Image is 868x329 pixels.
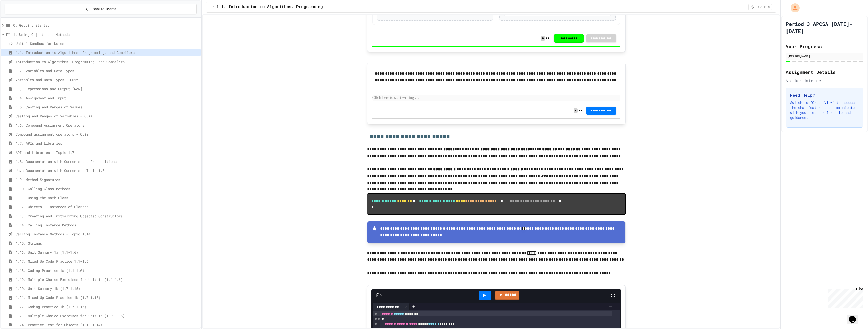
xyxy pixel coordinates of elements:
[16,241,199,246] span: 1.15. Strings
[787,54,862,58] div: [PERSON_NAME]
[2,2,35,32] div: Chat with us now!Close
[16,86,199,92] span: 1.3. Expressions and Output [New]
[16,150,199,155] span: API and Libraries - Topic 1.7
[785,2,801,14] div: My Account
[16,322,199,327] span: 1.24. Practice Test for Objects (1.12-1.14)
[756,5,764,9] span: 60
[16,313,199,318] span: 1.23. Multiple Choice Exercises for Unit 1b (1.9-1.15)
[212,5,214,9] span: /
[93,6,116,12] span: Back to Teams
[16,286,199,291] span: 1.20. Unit Summary 1b (1.7-1.15)
[16,132,199,137] span: Compound assignment operators - Quiz
[16,277,199,282] span: 1.19. Multiple Choice Exercises for Unit 1a (1.1-1.6)
[16,159,199,164] span: 1.8. Documentation with Comments and Preconditions
[786,69,863,76] h2: Assignment Details
[16,304,199,309] span: 1.22. Coding Practice 1b (1.7-1.15)
[16,231,199,237] span: Calling Instance Methods - Topic 1.14
[16,41,199,46] span: Unit 1 Sandbox for Notes
[16,250,199,255] span: 1.16. Unit Summary 1a (1.1-1.6)
[16,268,199,273] span: 1.18. Coding Practice 1a (1.1-1.6)
[16,104,199,110] span: 1.5. Casting and Ranges of Values
[16,95,199,101] span: 1.4. Assignment and Input
[16,68,199,73] span: 1.2. Variables and Data Types
[16,113,199,119] span: Casting and Ranges of variables - Quiz
[5,4,197,14] button: Back to Teams
[786,78,863,84] div: No due date set
[790,100,859,120] p: Switch to "Grade View" to access the chat feature and communicate with your teacher for help and ...
[16,177,199,182] span: 1.9. Method Signatures
[16,195,199,200] span: 1.11. Using the Math Class
[16,50,199,55] span: 1.1. Introduction to Algorithms, Programming, and Compilers
[16,222,199,228] span: 1.14. Calling Instance Methods
[13,23,199,28] span: 0: Getting Started
[216,4,359,10] span: 1.1. Introduction to Algorithms, Programming, and Compilers
[790,92,859,98] h3: Need Help?
[786,20,863,35] h1: Period 3 APCSA [DATE]-[DATE]
[13,32,199,37] span: 1. Using Objects and Methods
[786,43,863,50] h2: Your Progress
[16,77,199,82] span: Variables and Data Types - Quiz
[826,287,863,308] iframe: chat widget
[847,309,863,324] iframe: chat widget
[16,213,199,219] span: 1.13. Creating and Initializing Objects: Constructors
[16,259,199,264] span: 1.17. Mixed Up Code Practice 1.1-1.6
[16,168,199,173] span: Java Documentation with Comments - Topic 1.8
[16,141,199,146] span: 1.7. APIs and Libraries
[16,123,199,128] span: 1.6. Compound Assignment Operators
[16,295,199,300] span: 1.21. Mixed Up Code Practice 1b (1.7-1.15)
[16,59,199,64] span: Introduction to Algorithms, Programming, and Compilers
[764,5,770,9] span: min
[16,186,199,191] span: 1.10. Calling Class Methods
[16,204,199,210] span: 1.12. Objects - Instances of Classes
